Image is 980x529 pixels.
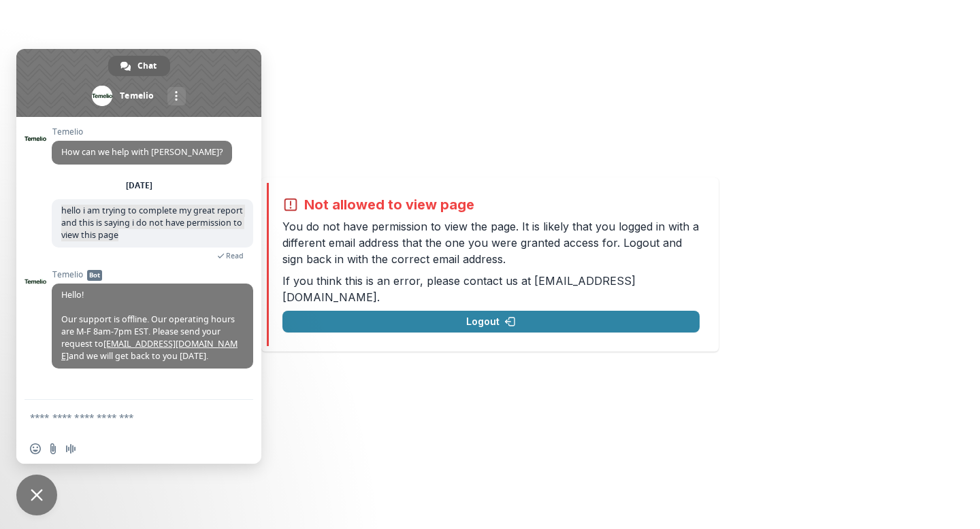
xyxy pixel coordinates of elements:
[126,182,152,190] div: [DATE]
[137,56,157,76] span: Chat
[226,251,244,260] span: Read
[48,443,59,454] span: Send a file
[282,273,700,305] p: If you think this is an error, please contact us at .
[108,56,170,76] div: Chat
[30,443,41,454] span: Insert an emoji
[61,338,238,362] a: [EMAIL_ADDRESS][DOMAIN_NAME]
[30,411,218,424] textarea: Compose your message...
[61,205,243,241] span: hello i am trying to complete my great report and this is saying i do not have permission to view...
[61,289,238,362] span: Hello! Our support is offline. Our operating hours are M-F 8am-7pm EST. Please send your request ...
[282,311,700,332] button: Logout
[282,218,700,267] p: You do not have permission to view the page. It is likely that you logged in with a different ema...
[304,197,474,213] h2: Not allowed to view page
[167,87,186,105] div: More channels
[52,270,253,279] span: Temelio
[61,146,223,158] span: How can we help with [PERSON_NAME]?
[52,127,232,137] span: Temelio
[65,443,76,454] span: Audio message
[87,270,102,281] span: Bot
[16,475,57,515] div: Close chat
